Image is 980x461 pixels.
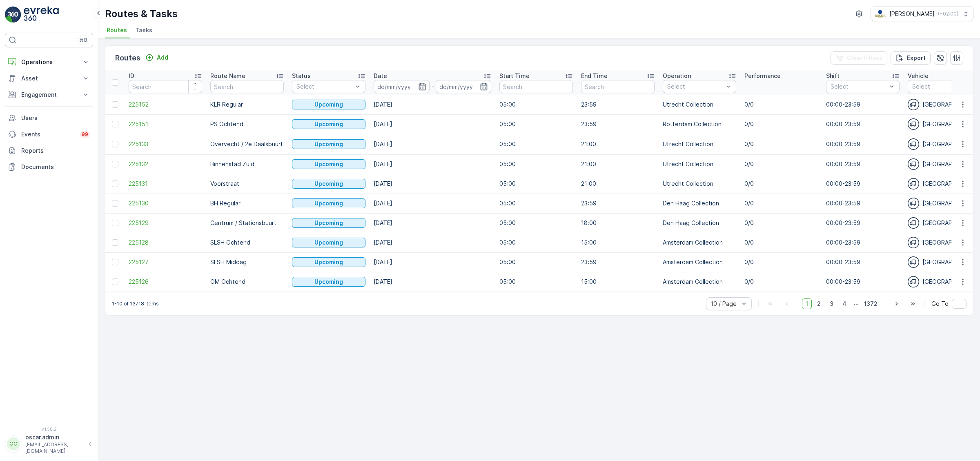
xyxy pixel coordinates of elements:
[129,120,202,128] a: 225151
[663,258,736,266] p: Amsterdam Collection
[5,433,93,454] button: OOoscar.admin[EMAIL_ADDRESS][DOMAIN_NAME]
[210,120,284,128] p: PS Ochtend
[292,179,365,189] button: Upcoming
[370,154,495,174] td: [DATE]
[826,278,900,286] p: 00:00-23:59
[314,199,343,207] p: Upcoming
[210,199,284,207] p: BH Regular
[129,238,202,247] span: 225128
[744,160,818,168] p: 0/0
[839,298,850,309] span: 4
[129,180,202,188] a: 225131
[129,160,202,168] a: 225132
[744,120,818,128] p: 0/0
[826,100,900,109] p: 00:00-23:59
[908,99,919,110] img: svg%3e
[314,120,343,128] p: Upcoming
[581,199,655,207] p: 23:59
[292,277,365,287] button: Upcoming
[826,180,900,188] p: 00:00-23:59
[370,272,495,292] td: [DATE]
[854,298,859,309] p: ...
[292,139,365,149] button: Upcoming
[314,180,343,188] p: Upcoming
[581,72,608,80] p: End Time
[663,278,736,286] p: Amsterdam Collection
[24,7,59,23] img: logo_light-DOdMpM7g.png
[370,213,495,233] td: [DATE]
[581,140,655,148] p: 21:00
[314,219,343,227] p: Upcoming
[374,72,387,80] p: Date
[744,100,818,109] p: 0/0
[370,134,495,154] td: [DATE]
[581,100,655,109] p: 23:59
[314,258,343,266] p: Upcoming
[129,278,202,286] a: 225126
[813,298,824,309] span: 2
[826,258,900,266] p: 00:00-23:59
[663,180,736,188] p: Utrecht Collection
[107,26,127,34] span: Routes
[292,159,365,169] button: Upcoming
[908,138,919,150] img: svg%3e
[79,37,87,43] p: ⌘B
[436,80,492,93] input: dd/mm/yyyy
[908,118,919,130] img: svg%3e
[667,82,724,91] p: Select
[292,257,365,267] button: Upcoming
[831,82,887,91] p: Select
[129,72,134,80] p: ID
[5,143,93,159] a: Reports
[112,301,159,307] p: 1-10 of 13718 items
[112,101,118,108] div: Toggle Row Selected
[292,238,365,247] button: Upcoming
[292,72,311,80] p: Status
[938,11,958,17] p: ( +02:00 )
[663,140,736,148] p: Utrecht Collection
[129,100,202,109] a: 225152
[889,10,935,18] p: [PERSON_NAME]
[908,237,919,248] img: svg%3e
[744,278,818,286] p: 0/0
[314,140,343,148] p: Upcoming
[21,130,75,138] p: Events
[292,198,365,208] button: Upcoming
[499,140,573,148] p: 05:00
[663,72,691,80] p: Operation
[663,199,736,207] p: Den Haag Collection
[499,72,530,80] p: Start Time
[499,160,573,168] p: 05:00
[826,298,837,309] span: 3
[499,120,573,128] p: 05:00
[5,159,93,175] a: Documents
[5,70,93,87] button: Asset
[210,180,284,188] p: Voorstraat
[663,160,736,168] p: Utrecht Collection
[663,100,736,109] p: Utrecht Collection
[112,161,118,167] div: Toggle Row Selected
[831,51,887,65] button: Clear Filters
[431,82,434,91] p: -
[663,238,736,247] p: Amsterdam Collection
[847,54,882,62] p: Clear Filters
[210,278,284,286] p: OM Ochtend
[908,158,919,170] img: svg%3e
[370,252,495,272] td: [DATE]
[129,219,202,227] a: 225129
[210,140,284,148] p: Overvecht / 2e Daalsbuurt
[744,238,818,247] p: 0/0
[891,51,931,65] button: Export
[908,72,929,80] p: Vehicle
[25,433,84,441] p: oscar.admin
[5,427,93,432] span: v 1.50.2
[112,220,118,226] div: Toggle Row Selected
[112,239,118,246] div: Toggle Row Selected
[826,72,840,80] p: Shift
[112,259,118,265] div: Toggle Row Selected
[112,121,118,127] div: Toggle Row Selected
[908,217,919,229] img: svg%3e
[499,199,573,207] p: 05:00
